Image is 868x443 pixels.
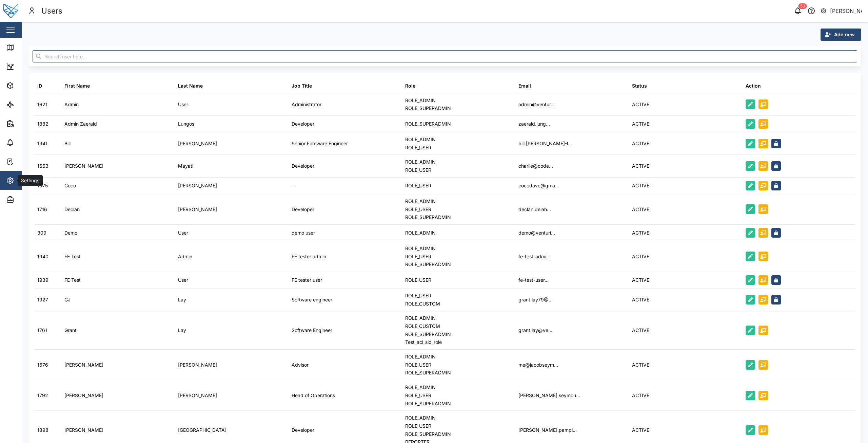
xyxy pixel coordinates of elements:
div: Coco [64,182,76,189]
div: bill.[PERSON_NAME]-l... [518,140,572,147]
div: admin@ventur... [518,101,555,108]
div: Software engineer [292,296,332,303]
div: ACTIVE [632,392,649,399]
div: ROLE_CUSTOM [405,322,451,330]
div: ROLE_USER [405,422,451,430]
div: Job Title [292,82,312,90]
div: Senior Firmware Engineer [292,140,348,147]
div: [PERSON_NAME] [178,361,217,369]
div: zaerald.lung... [518,120,550,128]
div: ROLE_SUPERADMIN [405,214,451,221]
div: User [178,229,188,237]
div: 1716 [37,206,47,213]
div: charlie@code... [518,162,553,170]
div: [GEOGRAPHIC_DATA] [178,426,226,434]
div: 1898 [37,426,48,434]
div: Admin [18,196,38,203]
div: [PERSON_NAME].seymou... [518,392,580,399]
div: ACTIVE [632,327,649,334]
div: Lay [178,327,186,334]
div: Users [41,5,62,17]
div: ROLE_SUPERADMIN [405,261,451,268]
button: [PERSON_NAME] [820,6,863,16]
div: ROLE_ADMIN [405,136,436,143]
div: ACTIVE [632,206,649,213]
div: ROLE_USER [405,253,451,260]
div: 1975 [37,182,48,189]
div: Action [746,82,761,90]
div: ACTIVE [632,162,649,170]
div: [PERSON_NAME].pampl... [518,426,577,434]
div: Role [405,82,415,90]
div: ACTIVE [632,140,649,147]
div: ROLE_ADMIN [405,245,451,252]
div: ROLE_USER [405,392,451,399]
div: [PERSON_NAME] [178,392,217,399]
div: [PERSON_NAME] [178,140,217,147]
div: ROLE_USER [405,144,436,151]
div: First Name [64,82,90,90]
span: Add new [834,29,855,40]
div: ROLE_USER [405,166,436,174]
div: Assets [18,82,39,89]
div: ROLE_USER [405,292,440,299]
div: Map [18,44,33,51]
div: ROLE_SUPERADMIN [405,120,451,128]
div: FE Test [64,276,81,284]
div: - [292,182,294,189]
div: FE Test [64,253,81,260]
div: Demo [64,229,77,237]
div: ROLE_SUPERADMIN [405,105,451,112]
div: 1761 [37,327,47,334]
div: [PERSON_NAME] [830,7,863,15]
div: ROLE_CUSTOM [405,300,440,308]
div: ROLE_USER [405,276,431,284]
div: Lay [178,296,186,303]
div: demo@venturi... [518,229,555,237]
div: 1663 [37,162,48,170]
div: [PERSON_NAME] [178,206,217,213]
div: ACTIVE [632,182,649,189]
div: Alarms [18,139,39,146]
div: ACTIVE [632,101,649,108]
div: 1621 [37,101,47,108]
div: ACTIVE [632,296,649,303]
div: demo user [292,229,315,237]
button: Add new [821,29,862,41]
div: Last Name [178,82,203,90]
div: ROLE_ADMIN [405,158,436,166]
div: ROLE_SUPERADMIN [405,430,451,438]
div: Mayati [178,162,193,170]
div: 1927 [37,296,48,303]
div: 1676 [37,361,48,369]
div: ACTIVE [632,426,649,434]
div: ROLE_ADMIN [405,353,451,361]
div: ROLE_ADMIN [405,229,436,237]
div: ACTIVE [632,276,649,284]
div: Administrator [292,101,321,108]
div: Advisor [292,361,309,369]
div: 50 [798,3,807,9]
div: 1792 [37,392,48,399]
div: [PERSON_NAME] [64,392,103,399]
div: Bill [64,140,71,147]
div: Lungos [178,120,194,128]
div: [PERSON_NAME] [64,162,103,170]
div: ACTIVE [632,229,649,237]
div: Settings [18,177,42,184]
div: ROLE_ADMIN [405,97,451,104]
div: Email [518,82,531,90]
div: Tasks [18,158,36,165]
div: 1939 [37,276,48,284]
div: [PERSON_NAME] [178,182,217,189]
div: 1941 [37,140,47,147]
div: ROLE_SUPERADMIN [405,369,451,376]
div: Developer [292,162,314,170]
div: Test_acl_sid_role [405,338,451,346]
div: FE tester admin [292,253,326,260]
div: FE tester user [292,276,322,284]
div: Admin [64,101,79,108]
img: Main Logo [3,3,18,18]
div: ACTIVE [632,120,649,128]
div: Developer [292,426,314,434]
